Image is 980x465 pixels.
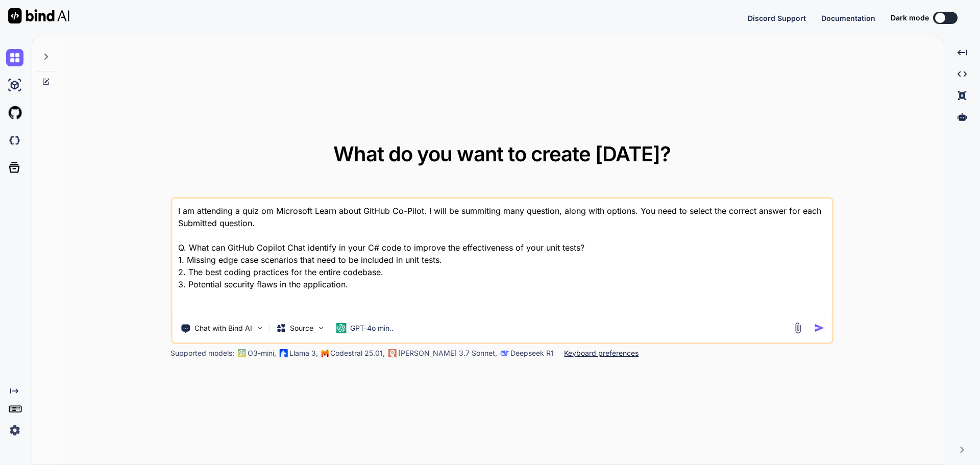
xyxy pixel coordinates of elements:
img: ai-studio [6,77,23,94]
button: Documentation [821,13,875,23]
button: Discord Support [748,13,806,23]
img: GPT-4o mini [336,323,346,333]
p: O3-mini, [248,348,276,358]
img: githubLight [6,104,23,121]
textarea: I am attending a quiz om Microsoft Learn about GitHub Co-Pilot. I will be summiting many question... [172,199,832,315]
p: Keyboard preferences [564,348,639,358]
img: Mistral-AI [321,350,328,357]
img: attachment [792,322,804,334]
img: Bind AI [8,8,69,23]
p: [PERSON_NAME] 3.7 Sonnet, [398,348,497,358]
img: Pick Models [316,324,325,332]
p: Supported models: [170,348,234,358]
img: settings [6,422,23,439]
img: GPT-4 [237,349,246,357]
img: icon [814,323,825,333]
span: What do you want to create [DATE]? [333,141,671,166]
img: darkCloudIdeIcon [6,132,23,149]
p: Deepseek R1 [510,348,554,358]
img: Pick Tools [255,324,264,332]
img: Llama2 [279,349,287,357]
p: Codestral 25.01, [330,348,385,358]
span: Documentation [821,14,875,22]
img: claude [500,349,508,357]
p: GPT-4o min.. [350,323,394,333]
span: Discord Support [748,14,806,22]
p: Source [290,323,313,333]
p: Llama 3, [289,348,318,358]
span: Dark mode [891,13,929,23]
p: Chat with Bind AI [194,323,252,333]
img: chat [6,49,23,66]
img: claude [388,349,396,357]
